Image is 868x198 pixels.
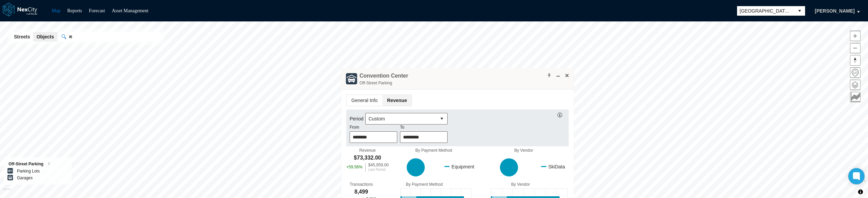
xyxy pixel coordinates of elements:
span: Toggle attribution [858,188,863,196]
span: 7 [48,162,50,166]
button: Zoom in [850,31,861,41]
label: Parking Lots [17,168,40,175]
label: Period [350,115,365,122]
div: $73,332.00 [354,154,381,162]
button: Toggle attribution [856,188,865,196]
div: 8,499 [354,188,368,196]
button: select [436,113,447,124]
label: From [350,125,359,130]
div: By Vendor [479,148,569,153]
button: Reset bearing to north [850,55,861,66]
div: Off-Street Parking [9,161,67,168]
div: Transactions [350,182,373,187]
div: By Payment Method [389,148,479,153]
span: Revenue [382,95,412,106]
a: Mapbox homepage [3,188,11,196]
button: Streets [11,32,33,42]
span: Custom [368,115,434,122]
a: Forecast [89,8,105,13]
span: [GEOGRAPHIC_DATA][PERSON_NAME] [740,7,791,14]
span: General Info [347,95,382,106]
button: Objects [33,32,57,42]
span: Streets [14,33,30,40]
div: By Vendor [472,182,569,187]
div: Double-click to make header text selectable [360,72,408,86]
label: To [400,125,404,130]
a: Map [52,8,61,13]
span: Objects [36,33,54,40]
div: Revenue [359,148,375,153]
button: Home [850,67,861,78]
label: Garages [17,175,33,181]
span: [PERSON_NAME] [815,7,855,14]
div: $45,959.00 [368,163,389,167]
button: [PERSON_NAME] [808,5,862,17]
button: Key metrics [850,92,861,102]
div: Last Period [368,168,389,171]
a: Asset Management [112,8,149,13]
div: + 59.56 % [346,163,363,171]
button: Layers management [850,80,861,90]
span: Zoom out [850,43,860,53]
button: select [794,6,805,16]
button: Zoom out [850,43,861,53]
a: Reports [67,8,82,13]
h4: Double-click to make header text selectable [360,72,408,80]
div: Off-Street Parking [360,80,408,86]
div: By Payment Method [376,182,472,187]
